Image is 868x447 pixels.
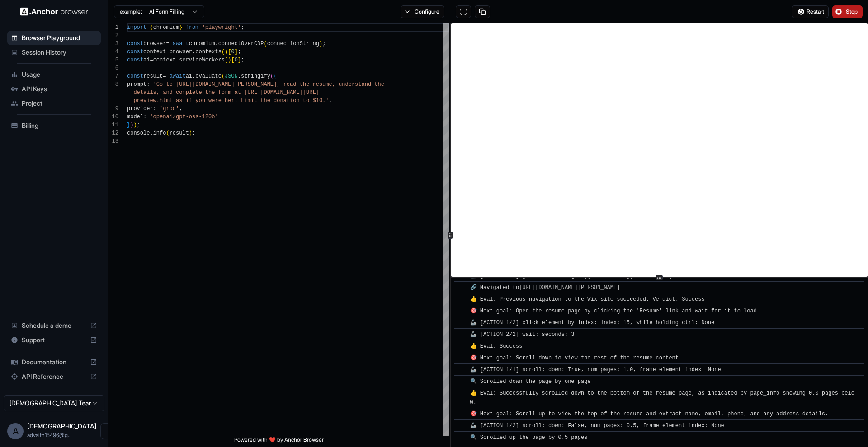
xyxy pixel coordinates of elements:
[241,24,244,31] span: ;
[166,49,169,55] span: =
[470,308,760,314] span: 🎯 Next goal: Open the resume page by clicking the 'Resume' link and wait for it to load.
[127,130,150,136] span: console
[192,130,195,136] span: ;
[189,130,192,136] span: )
[22,48,97,57] span: Session History
[22,372,86,381] span: API Reference
[7,82,101,96] div: API Keys
[470,284,623,291] span: 🔗 Navigated to
[22,84,97,93] span: API Keys
[470,343,523,349] span: 👍 Eval: Success
[235,57,238,63] span: 0
[153,106,156,112] span: :
[127,106,153,112] span: provider
[153,57,176,63] span: context
[807,8,824,15] span: Restart
[20,7,88,16] img: Anchor Logo
[218,41,264,47] span: connectOverCDP
[189,41,215,47] span: chromium
[143,114,146,120] span: :
[108,113,118,121] div: 10
[143,41,166,47] span: browser
[108,105,118,113] div: 9
[241,57,244,63] span: ;
[459,307,463,316] span: ​
[27,422,97,430] span: Advaith
[108,48,118,56] div: 4
[195,73,222,79] span: evaluate
[260,89,319,96] span: [DOMAIN_NAME][URL]
[459,365,463,374] span: ​
[231,49,234,55] span: 0
[108,137,118,145] div: 13
[108,23,118,32] div: 1
[470,355,682,361] span: 🎯 Next goal: Scroll down to view the rest of the resume content.
[120,8,142,15] span: example:
[401,5,444,18] button: Configure
[22,33,97,42] span: Browser Playground
[238,73,241,79] span: .
[7,318,101,333] div: Schedule a demo
[127,49,143,55] span: const
[108,32,118,40] div: 2
[470,320,715,326] span: 🦾 [ACTION 1/2] click_element_by_index: index: 15, while_holding_ctrl: None
[133,89,260,96] span: details, and complete the form at [URL]
[7,31,101,45] div: Browser Playground
[319,41,322,47] span: )
[153,130,166,136] span: info
[228,49,231,55] span: [
[235,49,238,55] span: ]
[170,130,189,136] span: result
[163,73,166,79] span: =
[146,81,150,88] span: :
[470,367,721,373] span: 🦾 [ACTION 1/1] scroll: down: True, num_pages: 1.0, frame_element_index: None
[133,122,137,128] span: )
[108,64,118,72] div: 6
[186,73,192,79] span: ai
[459,421,463,430] span: ​
[27,432,72,438] span: advaith15496@gmail.com
[22,121,97,130] span: Billing
[274,73,277,79] span: {
[7,96,101,111] div: Project
[7,45,101,60] div: Session History
[137,122,140,128] span: ;
[7,369,101,384] div: API Reference
[459,283,463,292] span: ​
[470,411,829,417] span: 🎯 Next goal: Scroll up to view the top of the resume and extract name, email, phone, and any addr...
[179,57,225,63] span: serviceWorkers
[470,390,854,405] span: 👍 Eval: Successfully scrolled down to the bottom of the resume page, as indicated by page_info sh...
[150,114,218,120] span: 'openai/gpt-oss-120b'
[127,73,143,79] span: const
[459,354,463,363] span: ​
[153,24,179,31] span: chromium
[241,73,270,79] span: stringify
[7,333,101,347] div: Support
[150,24,153,31] span: {
[459,330,463,339] span: ​
[470,423,724,429] span: 🦾 [ACTION 1/2] scroll: down: False, num_pages: 0.5, frame_element_index: None
[143,49,166,55] span: context
[127,41,143,47] span: const
[459,318,463,327] span: ​
[470,296,705,303] span: 👍 Eval: Previous navigation to the Wix site succeeded. Verdict: Success
[108,56,118,64] div: 5
[143,73,163,79] span: result
[179,24,182,31] span: }
[264,41,267,47] span: (
[100,423,117,439] button: Open menu
[108,129,118,137] div: 12
[166,41,169,47] span: =
[231,57,234,63] span: [
[475,5,490,18] button: Copy session ID
[127,81,146,88] span: prompt
[195,49,222,55] span: contexts
[7,118,101,133] div: Billing
[186,24,199,31] span: from
[225,73,238,79] span: JSON
[238,49,241,55] span: ;
[459,433,463,442] span: ​
[130,122,133,128] span: )
[192,73,195,79] span: .
[329,98,332,104] span: ,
